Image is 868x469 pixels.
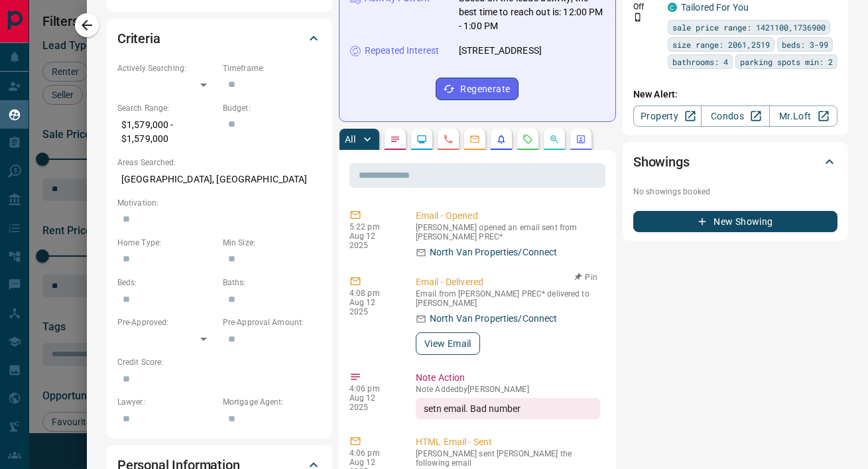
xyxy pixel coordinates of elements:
button: New Showing [633,211,837,232]
p: $1,579,000 - $1,579,000 [117,114,216,150]
p: Aug 12 2025 [349,393,396,412]
svg: Requests [523,134,533,145]
p: [GEOGRAPHIC_DATA], [GEOGRAPHIC_DATA] [117,168,322,190]
p: Note Action [416,371,600,385]
p: Actively Searching: [117,62,216,74]
p: 4:06 pm [349,384,396,393]
button: Pin [567,271,605,283]
a: Mr.Loft [769,105,837,127]
p: Min Size: [223,237,322,249]
p: Pre-Approved: [117,316,216,328]
svg: Notes [390,134,401,145]
a: Condos [701,105,769,127]
button: View Email [416,332,480,355]
p: Credit Score: [117,356,322,368]
span: bathrooms: 4 [672,55,728,68]
span: beds: 3-99 [782,38,828,51]
p: Repeated Interest [365,44,439,58]
p: Note Added by [PERSON_NAME] [416,385,600,394]
svg: Agent Actions [576,134,586,145]
svg: Opportunities [549,134,560,145]
p: Home Type: [117,237,216,249]
p: Aug 12 2025 [349,232,396,250]
h2: Criteria [117,28,160,49]
button: Regenerate [436,78,519,100]
p: Email from [PERSON_NAME] PREC* delivered to [PERSON_NAME] [416,289,600,308]
p: All [345,135,355,144]
span: parking spots min: 2 [740,55,833,68]
div: Showings [633,146,837,178]
p: Aug 12 2025 [349,298,396,316]
p: Budget: [223,102,322,114]
svg: Emails [469,134,480,145]
p: Motivation: [117,197,322,209]
p: Search Range: [117,102,216,114]
p: Areas Searched: [117,157,322,168]
p: Pre-Approval Amount: [223,316,322,328]
div: Criteria [117,23,322,54]
p: Email - Delivered [416,275,600,289]
span: size range: 2061,2519 [672,38,770,51]
p: 4:08 pm [349,289,396,298]
div: setn email. Bad number [416,398,600,419]
svg: Push Notification Only [633,13,643,22]
p: New Alert: [633,88,837,101]
svg: Lead Browsing Activity [416,134,427,145]
p: Off [633,1,660,13]
p: Email - Opened [416,209,600,223]
p: 4:06 pm [349,448,396,458]
p: [PERSON_NAME] sent [PERSON_NAME] the following email [416,449,600,468]
p: Mortgage Agent: [223,396,322,408]
p: Timeframe: [223,62,322,74]
div: condos.ca [668,3,677,12]
a: Tailored For You [681,2,749,13]
a: Property [633,105,702,127]
p: North Van Properties/Connect [430,312,558,326]
p: North Van Properties/Connect [430,245,558,259]
p: Baths: [223,277,322,289]
p: Lawyer: [117,396,216,408]
p: [STREET_ADDRESS] [459,44,542,58]
svg: Calls [443,134,454,145]
p: 5:22 pm [349,222,396,232]
svg: Listing Alerts [496,134,507,145]
p: No showings booked [633,186,837,198]
p: HTML Email - Sent [416,435,600,449]
span: sale price range: 1421100,1736900 [672,21,826,34]
h2: Showings [633,151,690,172]
p: Beds: [117,277,216,289]
p: [PERSON_NAME] opened an email sent from [PERSON_NAME] PREC* [416,223,600,241]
